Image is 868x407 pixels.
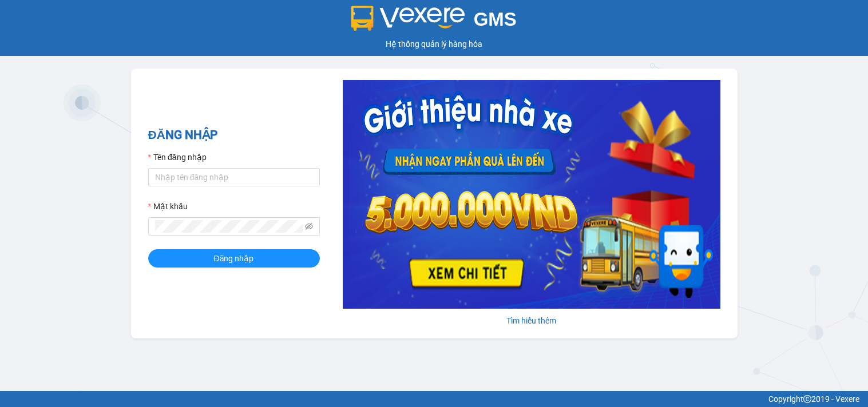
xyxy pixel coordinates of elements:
img: logo 2 [351,6,465,31]
div: Tìm hiểu thêm [343,314,720,327]
div: Copyright 2019 - Vexere [9,393,859,405]
span: GMS [474,9,517,30]
label: Tên đăng nhập [148,151,207,163]
input: Mật khẩu [155,220,303,233]
button: Đăng nhập [148,249,320,268]
label: Mật khẩu [148,200,188,213]
div: Hệ thống quản lý hàng hóa [3,38,865,50]
a: GMS [351,17,517,26]
input: Tên đăng nhập [148,168,320,186]
span: copyright [803,395,811,403]
h2: ĐĂNG NHẬP [148,126,320,145]
span: eye-invisible [305,222,313,230]
span: Đăng nhập [214,252,254,265]
img: banner-0 [343,80,720,309]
